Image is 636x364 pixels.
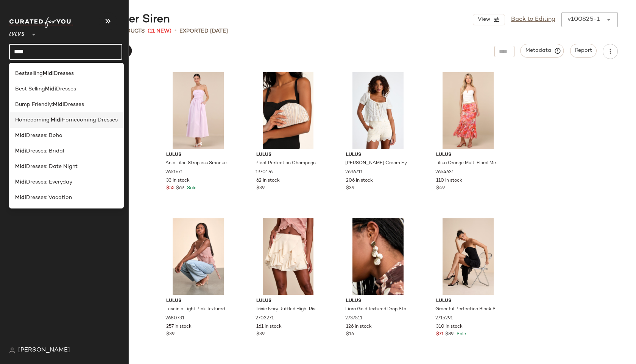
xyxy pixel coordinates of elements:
span: $55 [166,185,175,192]
span: Report [575,48,592,54]
span: Homecoming Dresses [62,116,118,124]
span: 161 in stock [256,324,282,330]
b: Midi [53,101,64,109]
span: Dresses: Everyday [26,178,72,186]
b: Midi [15,178,26,186]
span: 310 in stock [436,324,463,330]
b: Midi [43,70,54,78]
span: $69 [176,185,184,192]
img: cfy_white_logo.C9jOOHJF.svg [9,17,73,28]
span: • [175,26,176,36]
button: Metadata [521,44,564,58]
img: 12725801_2651671.jpg [160,72,236,149]
span: [PERSON_NAME] [18,346,70,355]
span: $39 [256,185,265,192]
span: Lulus [436,152,500,159]
img: 9385861_1970176.jpg [250,72,326,149]
span: Bestselling [15,70,43,78]
span: 2696711 [345,169,363,176]
span: 2703271 [256,315,274,322]
b: Midi [15,194,26,202]
span: $39 [166,331,175,338]
a: Back to Editing [511,15,555,24]
span: Lulus [436,298,500,305]
span: Lulus [256,298,320,305]
span: Lulus [346,298,410,305]
span: Sale [185,186,196,191]
span: Trixie Ivory Ruffled High-Rise Mini Skirt [256,306,320,313]
img: svg%3e [9,347,15,353]
span: Liara Gold Textured Drop Statement Earrings [345,306,409,313]
span: $16 [346,331,354,338]
b: Midi [15,163,26,171]
span: 206 in stock [346,177,373,184]
span: Best Selling [15,85,45,93]
span: 2651671 [165,169,183,176]
span: $39 [346,185,354,192]
p: Exported [DATE] [179,27,228,35]
span: 33 in stock [166,177,190,184]
span: Lulus [256,152,320,159]
div: v100825-1 [567,15,600,24]
span: [PERSON_NAME] Cream Eyelet Embroidered Scalloped High-Rise Shorts [345,160,409,167]
span: View [477,17,490,23]
span: Bump Friendly: [15,101,53,109]
span: 2715291 [435,315,453,322]
img: 2703271_02_front_2025-07-11.jpg [250,218,326,295]
span: $49 [436,185,445,192]
span: $89 [445,331,454,338]
b: Midi [45,85,56,93]
span: Luscinia Light Pink Textured Ruffled Cami Top [165,306,229,313]
span: 62 in stock [256,177,280,184]
span: $71 [436,331,444,338]
span: $39 [256,331,265,338]
span: Dresses: Vacation [26,194,72,202]
span: 2737511 [345,315,362,322]
span: Homecoming: [15,116,51,124]
span: Graceful Perfection Black Satin Ruffled Strapless Midi Dress [435,306,499,313]
span: Lilika Orange Multi Floral Mesh Ruffled Midi Skirt [435,160,499,167]
span: 2680731 [165,315,184,322]
span: Pleat Perfection Champagne Satin Pleated Hard Clutch [256,160,320,167]
span: 2654631 [435,169,454,176]
img: 2715291_01_hero_2025-07-16.jpg [430,218,506,295]
span: Dresses: Bridal [26,147,64,155]
button: View [473,14,505,25]
b: Midi [15,132,26,140]
img: 2680731_01_hero_2025-06-25.jpg [160,218,236,295]
span: Lulus [346,152,410,159]
b: Midi [15,147,26,155]
b: Midi [51,116,62,124]
span: Ania Lilac Strapless Smocked Midi Dress [165,160,229,167]
span: 1970176 [256,169,273,176]
span: Dresses [56,85,76,93]
span: 110 in stock [436,177,462,184]
span: Dresses: Boho [26,132,62,140]
img: 2696711_2_02_front_Retakes_2025-09-25.jpg [340,72,416,149]
span: Dresses [64,101,84,109]
button: Report [570,44,597,58]
img: 2737511_01_OM_2025-09-02.jpg [340,218,416,295]
span: (11 New) [148,27,171,35]
span: Sale [455,332,466,337]
span: Lulus [9,26,25,39]
span: Lulus [166,152,230,159]
span: Metadata [525,47,560,54]
img: 12732501_2654631.jpg [430,72,506,149]
span: Lulus [166,298,230,305]
span: Dresses [54,70,74,78]
span: 257 in stock [166,324,192,330]
span: 126 in stock [346,324,372,330]
span: Dresses: Date Night [26,163,78,171]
